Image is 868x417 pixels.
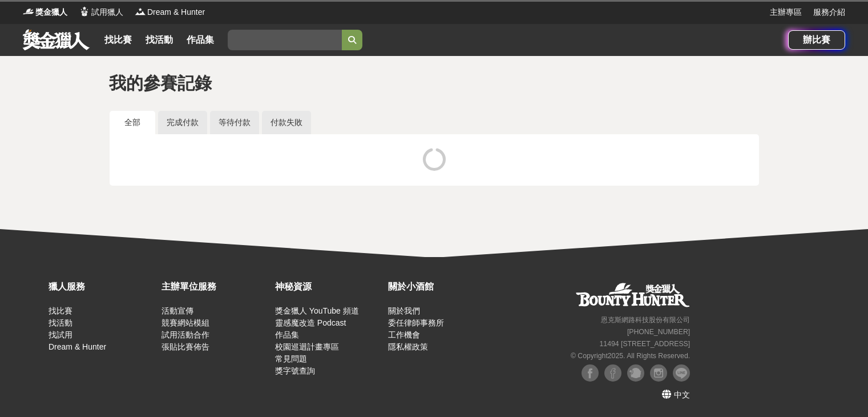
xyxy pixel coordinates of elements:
[135,6,146,17] img: Logo
[582,364,599,382] img: Facebook
[162,330,209,339] a: 試用活動合作
[673,364,690,382] img: LINE
[182,32,219,48] a: 作品集
[788,30,845,50] a: 辦比賽
[35,6,67,18] span: 獎金獵人
[162,280,269,294] div: 主辦單位服務
[388,330,420,339] a: 工作機會
[650,364,667,382] img: Instagram
[388,342,428,351] a: 隱私權政策
[147,6,205,18] span: Dream & Hunter
[79,6,90,17] img: Logo
[627,364,644,382] img: Plurk
[49,318,72,327] a: 找活動
[388,280,495,294] div: 關於小酒館
[23,6,34,17] img: Logo
[275,306,359,315] a: 獎金獵人 YouTube 頻道
[770,6,802,18] a: 主辦專區
[162,318,209,327] a: 競賽網站模組
[388,306,420,315] a: 關於我們
[275,318,346,327] a: 靈感魔改造 Podcast
[275,330,299,339] a: 作品集
[110,111,155,134] a: 全部
[23,6,67,18] a: Logo獎金獵人
[600,340,691,348] small: 11494 [STREET_ADDRESS]
[79,6,123,18] a: Logo試用獵人
[275,342,339,351] a: 校園巡迴計畫專區
[109,73,760,94] h1: 我的參賽記錄
[601,316,690,324] small: 恩克斯網路科技股份有限公司
[627,328,690,336] small: [PHONE_NUMBER]
[210,111,259,134] a: 等待付款
[275,354,307,363] a: 常見問題
[275,366,315,375] a: 獎字號查詢
[388,318,444,327] a: 委任律師事務所
[158,111,207,134] a: 完成付款
[49,306,72,315] a: 找比賽
[162,306,193,315] a: 活動宣傳
[49,342,106,351] a: Dream & Hunter
[49,280,156,294] div: 獵人服務
[262,111,311,134] a: 付款失敗
[604,364,621,382] img: Facebook
[49,330,72,339] a: 找試用
[813,6,845,18] a: 服務介紹
[275,280,382,294] div: 神秘資源
[141,32,177,48] a: 找活動
[135,6,205,18] a: LogoDream & Hunter
[91,6,123,18] span: 試用獵人
[571,352,690,360] small: © Copyright 2025 . All Rights Reserved.
[162,342,209,351] a: 張貼比賽佈告
[100,32,136,48] a: 找比賽
[674,390,690,399] span: 中文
